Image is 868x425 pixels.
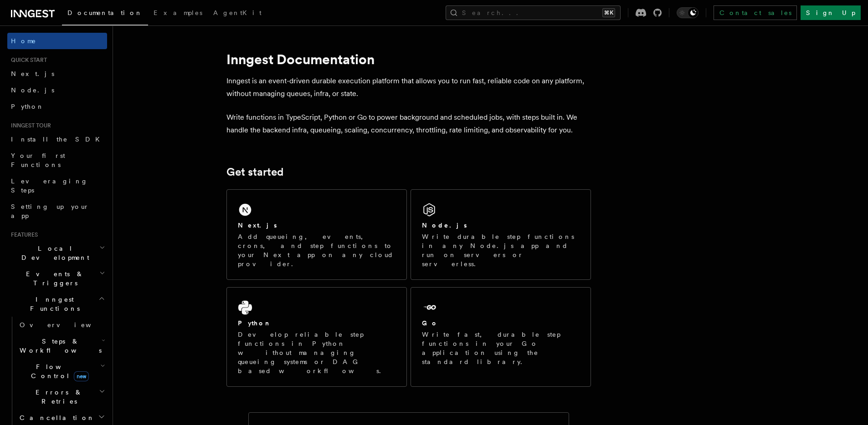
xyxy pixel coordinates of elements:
[226,111,591,137] p: Write functions in TypeScript, Python or Go to power background and scheduled jobs, with steps bu...
[16,384,107,410] button: Errors & Retries
[154,9,202,16] span: Examples
[74,371,89,381] span: new
[7,131,107,147] a: Install the SDK
[422,221,467,230] h2: Node.js
[62,3,148,25] a: Documentation
[226,166,283,178] a: Get started
[602,8,615,17] kbd: ⌘K
[11,203,89,219] span: Setting up your app
[411,287,591,387] a: GoWrite fast, durable step functions in your Go application using the standard library.
[238,232,395,268] p: Add queueing, events, crons, and step functions to your Next app on any cloud provider.
[7,291,107,317] button: Inngest Functions
[7,173,107,198] a: Leveraging Steps
[226,287,407,387] a: PythonDevelop reliable step functions in Python without managing queueing systems or DAG based wo...
[238,319,272,328] h2: Python
[7,198,107,224] a: Setting up your app
[411,189,591,280] a: Node.jsWrite durable step functions in any Node.js app and run on servers or serverless.
[446,5,621,20] button: Search...⌘K
[7,295,98,313] span: Inngest Functions
[7,231,38,238] span: Features
[20,321,113,329] span: Overview
[238,221,277,230] h2: Next.js
[7,66,107,82] a: Next.js
[7,122,51,129] span: Inngest tour
[16,359,107,384] button: Flow Controlnew
[16,333,107,359] button: Steps & Workflows
[11,70,54,77] span: Next.js
[16,317,107,333] a: Overview
[677,7,699,18] button: Toggle dark mode
[238,330,395,375] p: Develop reliable step functions in Python without managing queueing systems or DAG based workflows.
[213,9,262,16] span: AgentKit
[226,51,591,67] h1: Inngest Documentation
[11,103,44,110] span: Python
[67,9,143,16] span: Documentation
[7,98,107,115] a: Python
[422,330,580,366] p: Write fast, durable step functions in your Go application using the standard library.
[226,189,407,280] a: Next.jsAdd queueing, events, crons, and step functions to your Next app on any cloud provider.
[422,232,580,268] p: Write durable step functions in any Node.js app and run on servers or serverless.
[7,240,107,266] button: Local Development
[7,147,107,173] a: Your first Functions
[11,36,36,46] span: Home
[7,266,107,291] button: Events & Triggers
[16,388,99,406] span: Errors & Retries
[801,5,861,20] a: Sign Up
[208,3,267,25] a: AgentKit
[7,82,107,98] a: Node.js
[7,269,99,288] span: Events & Triggers
[148,3,208,25] a: Examples
[11,136,105,143] span: Install the SDK
[16,337,102,355] span: Steps & Workflows
[16,362,100,380] span: Flow Control
[11,86,54,94] span: Node.js
[16,413,95,422] span: Cancellation
[226,75,591,100] p: Inngest is an event-driven durable execution platform that allows you to run fast, reliable code ...
[11,152,65,168] span: Your first Functions
[714,5,797,20] a: Contact sales
[7,33,107,49] a: Home
[7,56,47,64] span: Quick start
[11,177,88,194] span: Leveraging Steps
[422,319,438,328] h2: Go
[7,244,99,262] span: Local Development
